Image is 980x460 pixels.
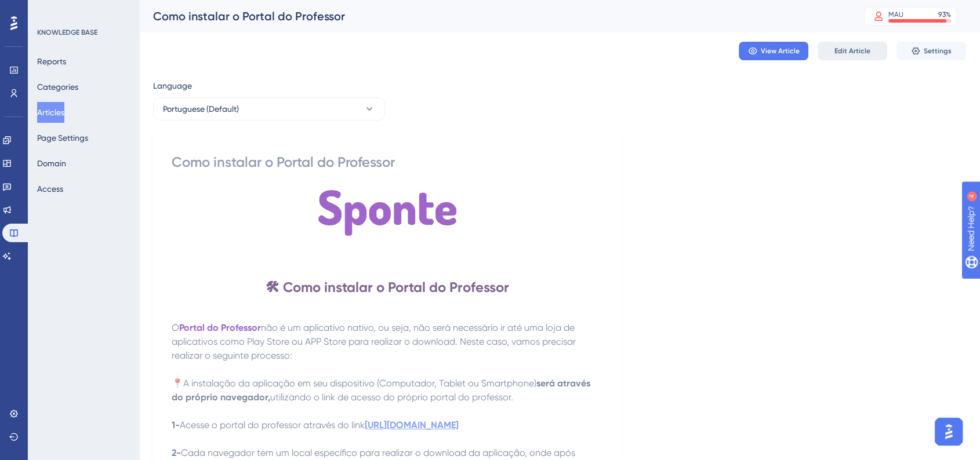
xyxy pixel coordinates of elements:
div: Como instalar o Portal do Professor [153,8,835,24]
strong: 2- [172,447,181,458]
button: Reports [37,51,66,72]
strong: 🛠 Como instalar o Portal do Professor [266,279,509,295]
button: Articles [37,102,64,123]
span: não é um aplicativo nativo, ou seja, não será necessário ir até uma loja de aplicativos como Play... [172,322,578,361]
strong: 1- [172,419,180,430]
div: KNOWLEDGE BASE [37,28,97,37]
button: Settings [896,42,966,60]
span: 📍A instalação da aplicação em seu dispositivo (Computador, Tablet ou Smartphone) [172,378,536,389]
span: utilizando o link de acesso do próprio portal do professor. ​ [270,392,516,403]
div: MAU [888,10,903,19]
span: Acesse o portal do professor através do link [180,419,365,430]
div: 4 [81,6,84,15]
button: Portuguese (Default) [153,97,385,121]
a: [URL][DOMAIN_NAME] [365,419,459,430]
span: Edit Article [834,46,870,56]
div: 93 % [938,10,951,19]
span: Portuguese (Default) [163,102,239,116]
button: View Article [739,42,808,60]
span: View Article [761,46,800,56]
button: Page Settings [37,127,88,148]
span: Settings [924,46,952,56]
span: O [172,322,179,333]
button: Access [37,178,63,199]
span: Language [153,79,192,93]
iframe: UserGuiding AI Assistant Launcher [931,414,966,449]
button: Edit Article [818,42,887,60]
div: Como instalar o Portal do Professor [172,153,603,171]
button: Domain [37,153,66,174]
button: Categories [37,76,78,97]
span: Need Help? [27,3,72,17]
strong: Portal do Professor [179,322,261,333]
